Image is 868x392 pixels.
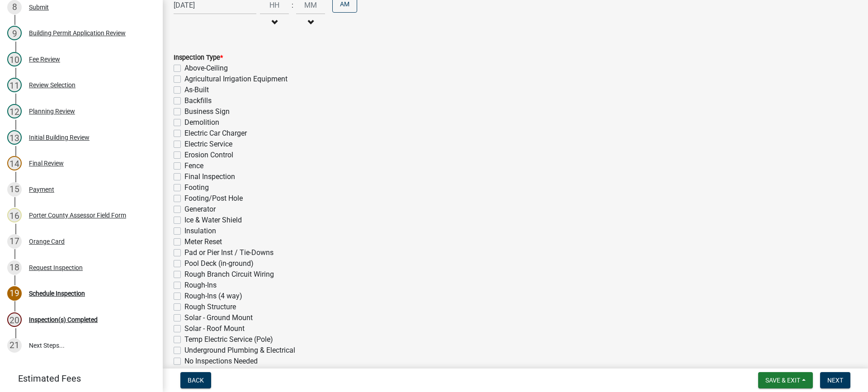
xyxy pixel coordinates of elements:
label: Solar - Ground Mount [184,312,253,323]
label: Temp Electric Service (Pole) [184,334,273,345]
div: Porter County Assessor Field Form [29,212,126,218]
div: Orange Card [29,238,65,245]
label: Meter Reset [184,236,222,247]
div: Schedule Inspection [29,290,85,297]
div: 17 [7,234,22,249]
label: Rough-Ins [184,280,217,291]
label: Agricultural Irrigation Equipment [184,74,288,85]
label: Footing [184,182,209,193]
label: Rough Branch Circuit Wiring [184,269,274,280]
span: Next [827,377,843,384]
label: Generator [184,204,216,215]
div: 19 [7,286,22,301]
div: Initial Building Review [29,134,90,141]
div: 12 [7,104,22,118]
div: Review Selection [29,82,75,88]
a: Estimated Fees [7,369,148,387]
label: Inspection Type [174,55,223,61]
div: 18 [7,260,22,275]
div: Submit [29,4,49,10]
div: 15 [7,182,22,197]
label: Underground Plumbing & Electrical [184,345,295,356]
div: 21 [7,338,22,353]
label: Solar - Roof Mount [184,323,245,334]
div: Fee Review [29,56,60,62]
div: Payment [29,186,54,193]
label: Pad or Pier Inst / Tie-Downs [184,247,274,258]
div: Planning Review [29,108,75,114]
div: Building Permit Application Review [29,30,126,36]
label: Electric Service [184,139,232,150]
span: Back [188,377,204,384]
div: 14 [7,156,22,170]
div: Final Review [29,160,64,166]
label: Ice & Water Shield [184,215,242,226]
label: Footing/Post Hole [184,193,243,204]
label: Fence [184,161,203,171]
label: Erosion Control [184,150,233,161]
label: Demolition [184,117,219,128]
label: Rough-Ins (4 way) [184,291,242,302]
label: Business Sign [184,106,230,117]
div: Request Inspection [29,264,83,271]
label: As-Built [184,85,209,95]
span: Save & Exit [765,377,800,384]
label: Final Inspection [184,171,235,182]
div: Inspection(s) Completed [29,316,98,323]
div: 9 [7,26,22,40]
label: Rough Structure [184,302,236,312]
div: 20 [7,312,22,327]
label: Insulation [184,226,216,236]
div: 16 [7,208,22,222]
label: Electric Car Charger [184,128,247,139]
button: Next [820,372,850,388]
label: No Inspections Needed [184,356,258,367]
div: 11 [7,78,22,92]
button: Save & Exit [758,372,813,388]
button: Back [180,372,211,388]
div: 10 [7,52,22,66]
label: Backfills [184,95,212,106]
label: Above-Ceiling [184,63,228,74]
div: 13 [7,130,22,145]
label: Pool Deck (in-ground) [184,258,254,269]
